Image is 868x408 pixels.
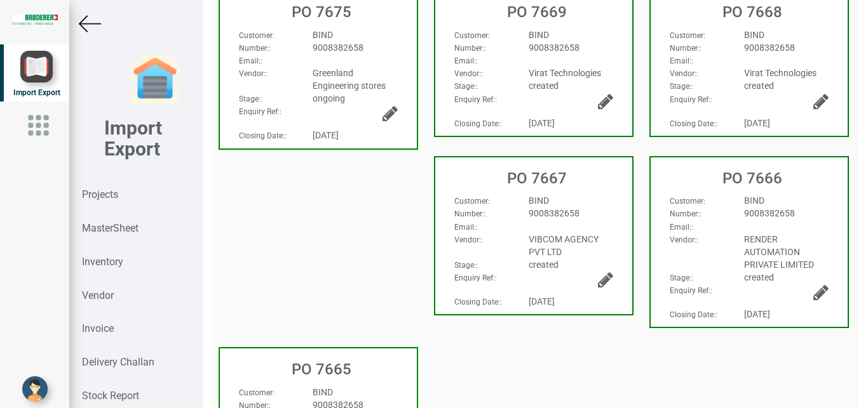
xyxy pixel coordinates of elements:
[454,298,502,306] span: :
[239,388,275,397] span: :
[82,222,139,234] strong: MasterSheet
[670,95,710,104] strong: Enquiry Ref:
[454,82,476,91] strong: Stage:
[670,209,702,218] span: :
[454,119,502,128] span: :
[454,82,478,91] span: :
[82,390,139,402] strong: Stock Report
[13,88,60,97] span: Import Export
[670,273,691,282] strong: Stage:
[670,235,696,244] strong: Vendor:
[670,69,696,78] strong: Vendor:
[529,30,549,40] span: BIND
[744,43,795,53] span: 9008382658
[239,44,269,53] strong: Number:
[454,209,484,218] strong: Number:
[130,54,180,105] img: garage-closed.png
[239,107,281,116] span: :
[529,195,549,206] span: BIND
[744,208,795,218] span: 9008382658
[744,81,774,91] span: created
[529,296,555,306] span: [DATE]
[670,223,693,232] span: :
[657,170,848,187] h3: PO 7666
[239,31,275,40] span: :
[454,31,490,40] span: :
[313,68,386,91] span: Greenland Engineering stores
[670,119,715,128] strong: Closing Date:
[313,130,339,140] span: [DATE]
[670,223,691,232] strong: Email:
[744,30,764,40] span: BIND
[454,56,476,65] strong: Email:
[239,95,261,103] strong: Stage:
[454,235,481,244] strong: Vendor:
[670,56,691,65] strong: Email:
[454,273,495,282] strong: Enquiry Ref:
[670,286,712,295] span: :
[454,197,488,206] strong: Customer
[744,234,814,270] span: RENDER AUTOMATION PRIVATE LIMITED
[454,261,476,270] strong: Stage:
[454,298,500,306] strong: Closing Date:
[454,197,490,206] span: :
[82,289,114,301] strong: Vendor
[226,4,417,20] h3: PO 7675
[529,43,580,53] span: 9008382658
[670,56,693,65] span: :
[454,119,500,128] strong: Closing Date:
[454,235,483,244] span: :
[239,131,287,140] span: :
[670,82,693,91] span: :
[529,234,599,257] span: VIBCOM AGENCY PVT LTD
[454,31,488,40] strong: Customer
[239,131,285,140] strong: Closing Date:
[670,310,717,319] span: :
[670,235,698,244] span: :
[82,188,118,201] strong: Projects
[744,195,764,206] span: BIND
[226,361,417,378] h3: PO 7665
[670,310,715,319] strong: Closing Date:
[670,44,700,53] strong: Number:
[454,95,495,104] strong: Enquiry Ref:
[529,68,601,78] span: Virat Technologies
[313,93,345,103] span: ongoing
[239,107,280,116] strong: Enquiry Ref:
[670,197,705,206] span: :
[454,69,483,78] span: :
[670,119,717,128] span: :
[82,256,123,268] strong: Inventory
[239,95,262,103] span: :
[744,309,770,319] span: [DATE]
[454,223,476,232] strong: Email:
[670,44,702,53] span: :
[657,4,848,20] h3: PO 7668
[239,56,262,65] span: :
[454,44,486,53] span: :
[670,286,710,295] strong: Enquiry Ref:
[454,261,478,270] span: :
[744,118,770,128] span: [DATE]
[313,387,333,397] span: BIND
[82,322,114,334] strong: Invoice
[239,31,273,40] strong: Customer
[670,95,712,104] span: :
[239,56,261,65] strong: Email:
[744,272,774,282] span: created
[670,197,703,206] strong: Customer
[529,260,559,270] span: created
[454,209,486,218] span: :
[670,31,705,40] span: :
[454,95,497,104] span: :
[442,170,632,187] h3: PO 7667
[313,30,333,40] span: BIND
[239,69,268,78] span: :
[239,69,266,78] strong: Vendor:
[670,82,691,91] strong: Stage:
[313,43,363,53] span: 9008382658
[454,44,484,53] strong: Number:
[239,388,273,397] strong: Customer
[442,4,632,20] h3: PO 7669
[529,81,559,91] span: created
